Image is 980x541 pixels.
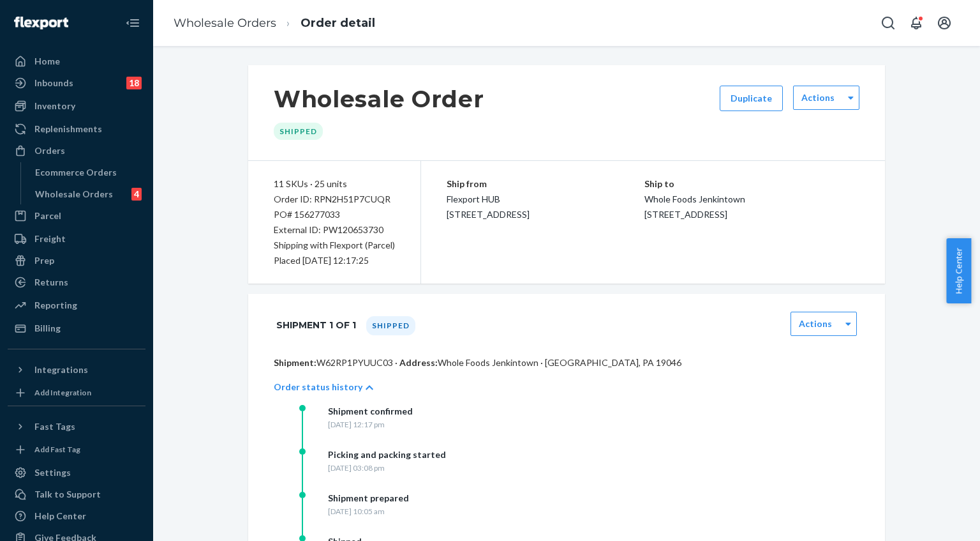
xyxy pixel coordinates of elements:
button: Open account menu [932,10,957,36]
button: Integrations [8,360,145,380]
div: Prep [34,254,54,267]
a: Parcel [8,206,145,226]
p: Ship to [644,176,860,192]
span: Shipment: [274,357,316,368]
button: Help Center [946,238,971,303]
span: Address: [399,357,438,368]
div: Home [34,55,60,68]
div: External ID: PW120653730 [274,222,395,238]
a: Returns [8,272,145,293]
div: Shipment prepared [328,492,409,505]
a: Inbounds18 [8,73,145,93]
div: Placed [DATE] 12:17:25 [274,253,395,268]
a: Replenishments [8,119,145,139]
div: [DATE] 10:05 am [328,506,409,517]
span: Whole Foods Jenkintown [STREET_ADDRESS] [644,194,745,220]
h1: Shipment 1 of 1 [276,312,356,339]
img: Flexport logo [14,17,68,29]
span: Flexport HUB [STREET_ADDRESS] [447,194,530,220]
a: Billing [8,318,145,339]
ol: breadcrumbs [163,4,385,42]
div: Inventory [34,100,75,112]
div: Freight [34,232,66,245]
div: Replenishments [34,123,102,135]
a: Wholesale Orders4 [29,184,146,204]
div: 4 [131,188,142,201]
button: Talk to Support [8,484,145,505]
a: Prep [8,250,145,271]
div: 11 SKUs · 25 units [274,176,395,192]
div: Add Integration [34,387,91,398]
div: Help Center [34,510,86,522]
div: Add Fast Tag [34,444,80,455]
div: Settings [34,466,71,479]
iframe: Opens a widget where you can chat to one of our agents [897,503,967,535]
div: Returns [34,276,68,289]
a: Help Center [8,506,145,526]
button: Fast Tags [8,416,145,437]
div: Talk to Support [34,488,101,501]
a: Reporting [8,295,145,316]
p: Shipping with Flexport (Parcel) [274,238,395,253]
div: Inbounds [34,77,73,89]
a: Ecommerce Orders [29,162,146,183]
button: Close Navigation [120,10,145,36]
a: Home [8,51,145,72]
div: Shipped [366,316,415,335]
label: Actions [799,317,832,330]
div: Parcel [34,210,61,222]
a: Add Integration [8,385,145,400]
button: Duplicate [720,86,783,111]
div: [DATE] 03:08 pm [328,462,446,473]
a: Freight [8,229,145,249]
div: Orders [34,144,65,157]
button: Open Search Box [875,10,901,36]
a: Settings [8,462,145,483]
div: Billing [34,322,61,335]
a: Orders [8,141,145,161]
div: Picking and packing started [328,448,446,461]
a: Add Fast Tag [8,442,145,457]
div: Shipped [274,123,323,140]
div: Reporting [34,299,77,312]
div: PO# 156277033 [274,207,395,222]
a: Order detail [301,16,375,30]
div: Order ID: RPN2H51P7CUQR [274,192,395,207]
div: Shipment confirmed [328,405,413,418]
a: Inventory [8,96,145,116]
a: Wholesale Orders [174,16,276,30]
p: Ship from [447,176,644,192]
div: Fast Tags [34,420,75,433]
div: Wholesale Orders [35,188,113,201]
div: 18 [126,77,142,89]
div: [DATE] 12:17 pm [328,419,413,430]
div: Ecommerce Orders [35,166,117,179]
div: Integrations [34,363,88,376]
label: Actions [801,91,835,104]
button: Open notifications [903,10,929,36]
p: Order status history [274,381,362,393]
p: W62RP1PYUUC03 · Whole Foods Jenkintown · [GEOGRAPHIC_DATA], PA 19046 [274,356,859,369]
h1: Wholesale Order [274,86,484,112]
